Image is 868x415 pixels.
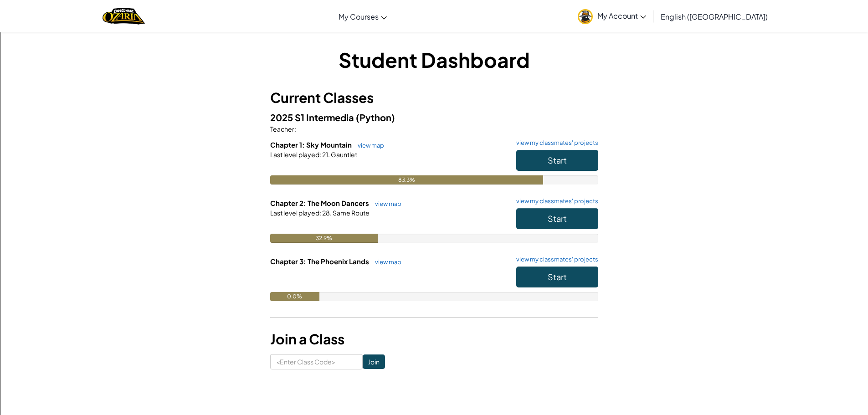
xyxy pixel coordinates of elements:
[661,12,768,21] span: English ([GEOGRAPHIC_DATA])
[656,4,772,29] a: English ([GEOGRAPHIC_DATA])
[334,4,391,29] a: My Courses
[578,9,593,24] img: avatar
[339,12,379,21] span: My Courses
[573,2,651,31] a: My Account
[597,11,646,20] span: My Account
[103,7,145,26] a: Ozaria by CodeCombat logo
[103,7,145,26] img: Home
